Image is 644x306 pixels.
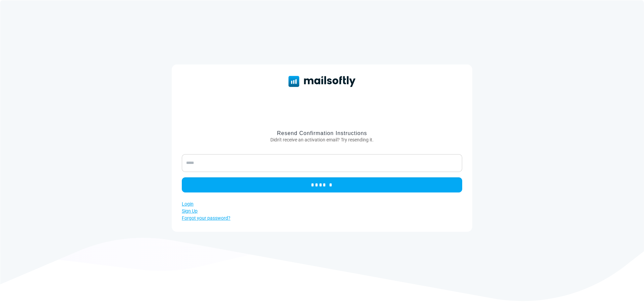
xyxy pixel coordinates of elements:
a: Forgot your password? [182,215,230,221]
p: Didn't receive an activation email? Try resending it. [182,136,462,143]
a: Sign Up [182,208,198,214]
h3: Resend Confirmation Instructions [182,130,462,136]
a: Login [182,201,194,207]
img: Mailsoftly [288,76,356,87]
